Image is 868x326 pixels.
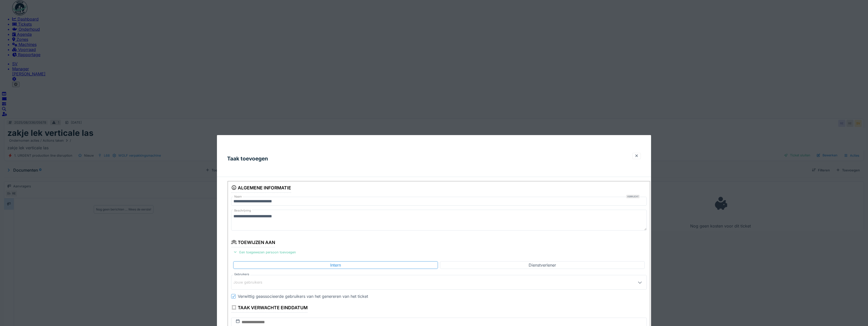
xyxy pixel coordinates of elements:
div: Toewijzen aan [231,238,275,247]
div: Intern [330,262,341,267]
label: Beschrijving [233,207,252,213]
label: Gebruikers [233,272,250,276]
div: Verplicht [626,194,640,198]
div: Algemene informatie [231,184,291,192]
div: Taak verwachte einddatum [231,304,308,312]
div: Een toegewezen persoon toevoegen [231,249,298,255]
label: Naam [233,194,243,198]
div: Jouw gebruikers [233,280,270,284]
h3: Taak toevoegen [227,155,268,162]
div: Verwittig geassocieerde gebruikers van het genereren van het ticket [238,294,368,299]
div: Dienstverlener [529,262,556,267]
